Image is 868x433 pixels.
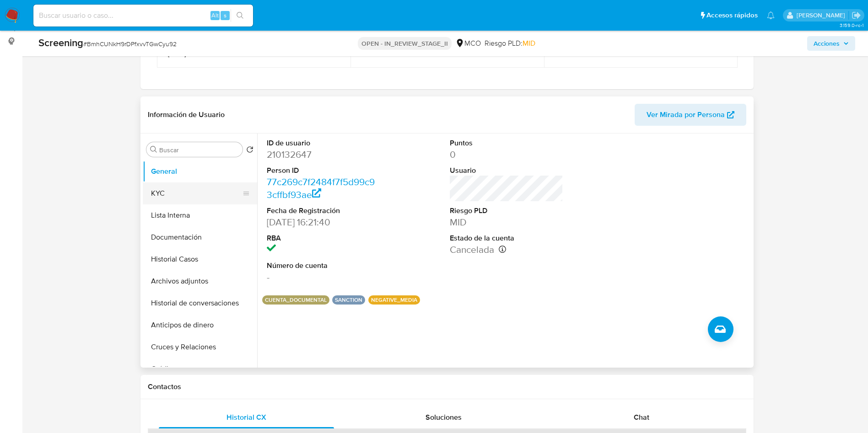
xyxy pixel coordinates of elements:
dd: 0 [450,148,563,161]
span: Acciones [814,36,840,51]
dd: MID [450,216,563,229]
input: Buscar usuario o caso... [33,10,253,21]
dt: Estado de la cuenta [450,233,563,243]
dd: Cancelada [450,243,563,256]
span: Riesgo PLD: [485,38,535,48]
button: search-icon [231,9,249,22]
a: Notificaciones [767,11,775,19]
button: Documentación [143,226,257,248]
dt: Riesgo PLD [450,206,563,216]
button: Archivos adjuntos [143,270,257,292]
h1: Información de Usuario [148,110,225,119]
p: OPEN - IN_REVIEW_STAGE_II [358,37,452,50]
span: # BmhCUNkH9rDPfxvvTGwCyu92 [83,39,177,48]
button: Historial Casos [143,248,257,270]
dt: Usuario [450,166,563,176]
dd: 210132647 [267,148,380,161]
dt: Número de cuenta [267,261,380,271]
button: Acciones [807,36,855,51]
dt: Person ID [267,166,380,176]
input: Buscar [159,146,239,154]
button: Ver Mirada por Persona [635,104,746,126]
dt: Fecha de Registración [267,206,380,216]
button: Volver al orden por defecto [246,146,253,156]
span: Historial CX [226,412,266,422]
button: Buscar [150,146,157,153]
button: Historial de conversaciones [143,292,257,314]
a: 77c269c7f2484f7f5d99c93cffbf93ae [267,175,375,201]
button: Anticipos de dinero [143,314,257,336]
span: Chat [634,412,649,422]
a: Salir [852,11,861,20]
h1: Contactos [148,382,746,391]
span: Ver Mirada por Persona [647,104,725,126]
button: Cruces y Relaciones [143,336,257,358]
dd: - [267,271,380,283]
button: Créditos [143,358,257,380]
button: Lista Interna [143,204,257,226]
dt: RBA [267,233,380,243]
span: Accesos rápidos [706,11,758,20]
span: Alt [211,11,219,20]
button: General [143,160,257,182]
span: 3.159.0-rc-1 [840,21,863,29]
div: MCO [455,38,481,48]
dt: Puntos [450,138,563,148]
dt: ID de usuario [267,138,380,148]
span: s [224,11,226,20]
p: david.marinmartinez@mercadolibre.com.co [797,11,848,20]
span: MID [523,38,535,48]
button: KYC [143,182,250,204]
dd: [DATE] 16:21:40 [267,216,380,229]
span: Soluciones [426,412,462,422]
b: Screening [38,35,83,50]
